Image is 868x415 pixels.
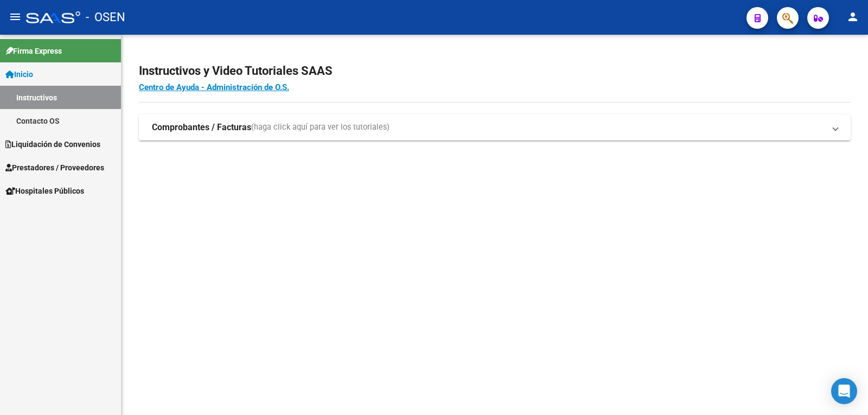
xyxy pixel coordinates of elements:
h2: Instructivos y Video Tutoriales SAAS [139,61,851,81]
strong: Comprobantes / Facturas [152,122,251,133]
span: Prestadores / Proveedores [5,162,104,174]
span: Liquidación de Convenios [5,138,100,150]
mat-icon: menu [9,10,22,23]
span: - OSEN [86,5,125,29]
span: Firma Express [5,45,62,57]
div: Open Intercom Messenger [831,378,857,404]
a: Centro de Ayuda - Administración de O.S. [139,82,289,92]
span: (haga click aquí para ver los tutoriales) [251,122,390,133]
mat-icon: person [846,10,859,23]
span: Hospitales Públicos [5,185,84,197]
span: Inicio [5,68,33,80]
mat-expansion-panel-header: Comprobantes / Facturas(haga click aquí para ver los tutoriales) [139,114,851,141]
